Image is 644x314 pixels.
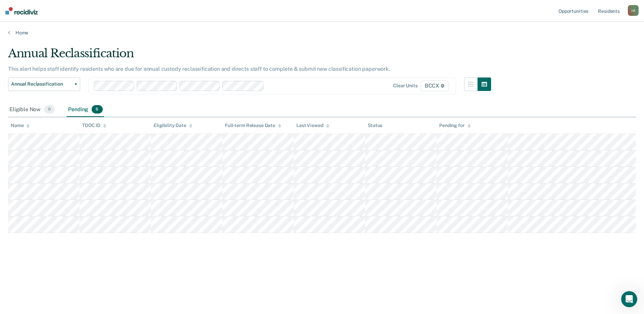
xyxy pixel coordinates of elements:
a: Home [8,30,636,36]
button: JA [628,5,639,16]
div: TDOC ID [82,123,106,128]
div: Eligible Now0 [8,102,56,117]
span: 6 [92,105,102,114]
div: Clear units [393,83,418,89]
div: J A [628,5,639,16]
div: Annual Reclassification [8,46,491,66]
div: Pending for [439,123,471,128]
div: Name [11,123,30,128]
div: Pending6 [67,102,104,117]
div: Full-term Release Date [225,123,281,128]
img: Recidiviz [5,7,38,14]
p: This alert helps staff identify residents who are due for annual custody reclassification and dir... [8,66,390,72]
div: Last Viewed [296,123,329,128]
span: Annual Reclassification [11,81,72,87]
iframe: Intercom live chat [621,291,637,307]
div: Eligibility Date [154,123,192,128]
span: 0 [44,105,55,114]
div: Status [368,123,382,128]
button: Annual Reclassification [8,77,80,91]
span: BCCX [420,81,449,91]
